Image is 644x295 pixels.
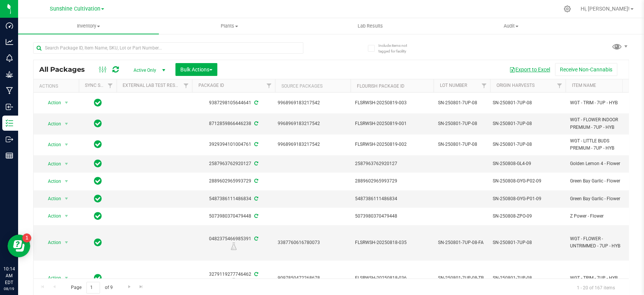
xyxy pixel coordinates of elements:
[191,160,276,167] div: 2587963762920127
[275,79,350,93] th: Source Packages
[438,275,486,282] span: SN-250801-7UP-08-TB
[355,160,429,167] span: 2587963762920127
[41,193,61,204] span: Action
[3,266,15,286] p: 10:14 AM EDT
[570,235,627,250] span: WGT - FLOWER - UNTRIMMED - 7UP - HYB
[355,195,429,202] span: 5487386111486834
[581,6,630,12] span: Hi, [PERSON_NAME]!
[563,5,572,12] div: Manage settings
[62,159,71,169] span: select
[94,237,102,248] span: In Sync
[41,119,61,129] span: Action
[104,79,117,92] a: Filter
[94,97,102,108] span: In Sync
[180,79,192,92] a: Filter
[94,139,102,150] span: In Sync
[438,120,486,127] span: SN-250801-7UP-08
[3,286,15,292] p: 08/19
[571,282,621,293] span: 1 - 20 of 167 items
[496,83,534,88] a: Origin Harvests
[191,278,276,286] div: R&D Lab Sample
[124,282,135,292] a: Go to the next page
[493,213,563,220] div: SN-250808-ZPO-09
[159,18,300,34] a: Plants
[278,99,348,107] div: 9968969183217542
[478,79,490,92] a: Filter
[41,237,61,248] span: Action
[198,83,224,88] a: Package ID
[191,178,276,185] div: 2889602965993729
[191,242,276,250] div: R&D Lab Sample
[570,275,627,282] span: WGT - TRIM - 7UP - HYB
[6,38,13,46] inline-svg: Analytics
[438,141,486,148] span: SN-250801-7UP-08
[440,83,467,88] a: Lot Number
[62,193,71,204] span: select
[62,211,71,221] span: select
[191,271,276,286] div: 3279119277746462
[62,119,71,129] span: select
[191,120,276,127] div: 8712859866446238
[41,139,61,150] span: Action
[278,239,348,246] div: 3387760616780073
[33,42,303,54] input: Search Package ID, Item Name, SKU, Lot or Part Number...
[6,22,13,29] inline-svg: Dashboard
[94,273,102,283] span: In Sync
[6,119,13,127] inline-svg: Inventory
[94,211,102,221] span: In Sync
[94,176,102,186] span: In Sync
[191,195,276,202] div: 5487386111486834
[18,23,159,29] span: Inventory
[347,23,393,29] span: Lab Results
[278,120,348,127] div: 9968969183217542
[6,136,13,143] inline-svg: Outbound
[6,152,13,159] inline-svg: Reports
[191,141,276,148] div: 3929394101004761
[355,178,429,185] span: 2889602965993729
[493,120,563,127] div: SN-250801-7UP-08
[180,66,212,73] span: Bulk Actions
[191,213,276,220] div: 5073980370479448
[278,275,348,282] div: 9097850472268678
[253,178,258,184] span: Sync from Compliance System
[570,137,627,152] span: WGT - LITTLE BUDS PREMIUM - 7UP - HYB
[18,18,159,34] a: Inventory
[65,282,119,293] span: Page of 9
[85,83,114,88] a: Sync Status
[41,176,61,187] span: Action
[175,63,217,76] button: Bulk Actions
[493,160,563,167] div: SN-250808-GL4-09
[123,83,182,88] a: External Lab Test Result
[570,99,627,107] span: WGT - TRIM - 7UP - HYB
[41,273,61,283] span: Action
[572,83,596,88] a: Item Name
[570,178,627,185] span: Green Bay Garlic - Flower
[278,141,348,148] div: 9968969183217542
[62,139,71,150] span: select
[493,99,563,107] div: SN-250801-7UP-08
[355,99,429,107] span: FLSRWSH-20250819-003
[253,236,258,241] span: Sync from Compliance System
[438,99,486,107] span: SN-250801-7UP-08
[191,235,276,250] div: 0482375466985391
[493,178,563,185] div: SN-250808-GYG-P02-09
[355,275,429,282] span: FLSRWSH-20250818-036
[493,195,563,202] div: SN-250808-GYG-P01-09
[62,237,71,248] span: select
[253,196,258,201] span: Sync from Compliance System
[441,18,581,34] a: Audit
[6,103,13,111] inline-svg: Inbound
[493,275,563,282] div: SN-250801-7UP-08
[6,54,13,62] inline-svg: Monitoring
[39,65,92,74] span: All Packages
[253,213,258,219] span: Sync from Compliance System
[191,99,276,107] div: 9387298105644641
[22,233,31,242] iframe: Resource center unread badge
[6,71,13,78] inline-svg: Grow
[62,273,71,283] span: select
[300,18,441,34] a: Lab Results
[504,63,555,76] button: Export to Excel
[378,43,416,54] span: Include items not tagged for facility
[355,239,429,246] span: FLSRWSH-20250818-035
